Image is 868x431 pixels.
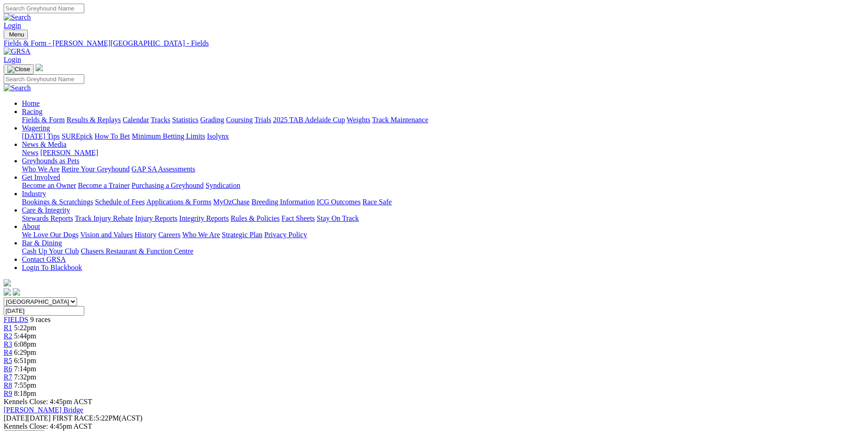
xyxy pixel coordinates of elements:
[22,149,864,157] div: News & Media
[4,324,12,332] a: R1
[14,365,36,373] span: 7:14pm
[132,182,204,189] a: Purchasing a Greyhound
[4,39,864,47] a: Fields & Form - [PERSON_NAME][GEOGRAPHIC_DATA] - Fields
[14,373,36,381] span: 7:32pm
[252,198,315,206] a: Breeding Information
[372,116,428,124] a: Track Maintenance
[4,357,12,364] a: R5
[132,132,205,140] a: Minimum Betting Limits
[22,239,62,247] a: Bar & Dining
[95,198,144,206] a: Schedule of Fees
[146,198,211,206] a: Applications & Forms
[62,165,130,173] a: Retire Your Greyhound
[95,132,130,140] a: How To Bet
[172,116,199,124] a: Statistics
[22,223,40,230] a: About
[4,422,864,431] div: Kennels Close: 4:45pm ACST
[22,173,60,181] a: Get Involved
[4,306,84,316] input: Select date
[22,165,864,173] div: Greyhounds as Pets
[22,214,864,223] div: Care & Integrity
[4,332,12,340] span: R2
[22,149,38,156] a: News
[22,231,864,239] div: About
[62,132,92,140] a: SUREpick
[22,206,70,214] a: Care & Integrity
[347,116,370,124] a: Weights
[4,373,12,381] a: R7
[52,414,143,422] span: 5:22PM(ACST)
[4,56,21,63] a: Login
[14,381,36,389] span: 7:55pm
[13,288,20,296] img: twitter.svg
[151,116,170,124] a: Tracks
[22,99,40,107] a: Home
[222,231,262,239] a: Strategic Plan
[4,365,12,373] a: R6
[14,332,36,340] span: 5:44pm
[22,182,76,189] a: Become an Owner
[67,116,121,124] a: Results & Replays
[52,414,95,422] span: FIRST RACE:
[205,182,240,189] a: Syndication
[78,182,130,189] a: Become a Trainer
[22,165,60,173] a: Who We Are
[4,21,21,29] a: Login
[22,247,79,255] a: Cash Up Your Club
[207,132,229,140] a: Isolynx
[22,108,42,115] a: Racing
[22,255,66,263] a: Contact GRSA
[4,381,12,389] a: R8
[123,116,149,124] a: Calendar
[4,406,83,414] a: [PERSON_NAME] Bridge
[226,116,253,124] a: Coursing
[4,13,31,21] img: Search
[4,288,11,296] img: facebook.svg
[4,84,31,92] img: Search
[40,149,98,156] a: [PERSON_NAME]
[4,340,12,348] a: R3
[14,389,36,397] span: 8:18pm
[30,316,51,323] span: 9 races
[4,414,51,422] span: [DATE]
[4,414,27,422] span: [DATE]
[7,66,30,73] img: Close
[22,198,864,206] div: Industry
[22,124,50,132] a: Wagering
[4,4,84,13] input: Search
[4,316,28,323] a: FIELDS
[231,214,280,222] a: Rules & Policies
[4,30,28,39] button: Toggle navigation
[81,247,193,255] a: Chasers Restaurant & Function Centre
[22,231,78,239] a: We Love Our Dogs
[179,214,229,222] a: Integrity Reports
[282,214,315,222] a: Fact Sheets
[14,324,36,332] span: 5:22pm
[4,74,84,84] input: Search
[4,348,12,356] a: R4
[4,279,11,286] img: logo-grsa-white.png
[158,231,180,239] a: Careers
[22,198,93,206] a: Bookings & Scratchings
[254,116,271,124] a: Trials
[36,64,43,71] img: logo-grsa-white.png
[273,116,345,124] a: 2025 TAB Adelaide Cup
[75,214,133,222] a: Track Injury Rebate
[4,398,92,405] span: Kennels Close: 4:45pm ACST
[22,182,864,190] div: Get Involved
[135,214,177,222] a: Injury Reports
[4,389,12,397] a: R9
[22,116,65,124] a: Fields & Form
[22,247,864,255] div: Bar & Dining
[22,132,60,140] a: [DATE] Tips
[22,140,67,148] a: News & Media
[22,214,73,222] a: Stewards Reports
[213,198,250,206] a: MyOzChase
[200,116,224,124] a: Grading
